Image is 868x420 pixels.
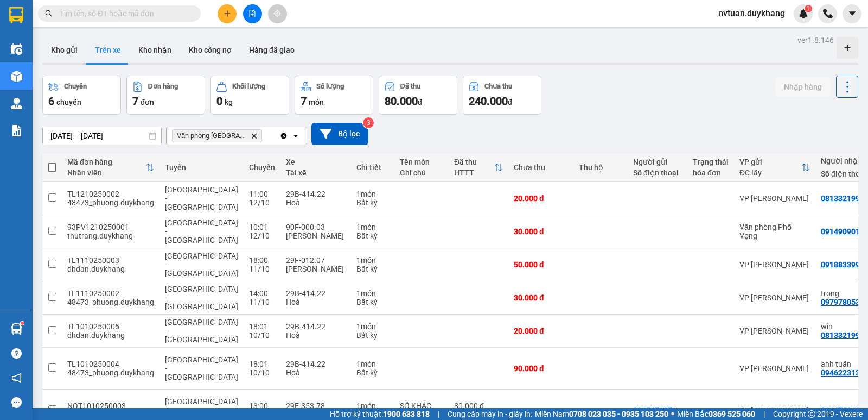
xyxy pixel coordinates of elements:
div: 48473_phuong.duykhang [67,368,154,377]
button: Chuyến6chuyến [42,76,121,115]
img: phone-icon [823,9,833,18]
button: Khối lượng0kg [210,76,289,115]
img: solution-icon [11,125,22,136]
img: icon-new-feature [799,9,808,18]
div: Bất kỳ [356,298,389,306]
div: TL1010250005 [67,322,154,331]
sup: 3 [363,117,374,128]
div: [PERSON_NAME] [286,231,346,240]
div: 0364708635 [821,406,864,415]
div: ver 1.8.146 [797,34,834,46]
div: 1 món [356,223,389,231]
div: 93PV1210250001 [67,223,154,231]
span: 80.000 [385,95,418,108]
button: Đơn hàng7đơn [126,76,205,115]
div: 20.000 đ [514,194,568,203]
div: Đơn hàng [148,83,178,90]
div: 29B-414.22 [286,190,346,198]
div: HTTT [454,168,494,177]
span: nvtuan.duykhang [710,7,794,20]
button: Kho nhận [130,37,180,63]
div: VP [PERSON_NAME] [739,327,810,335]
div: 0813321993 [821,331,864,340]
sup: 1 [805,5,812,12]
button: Bộ lọc [311,123,368,145]
img: warehouse-icon [11,323,22,335]
div: TL1210250002 [67,190,154,198]
div: Khối lượng [232,83,265,90]
div: Chưa thu [514,163,568,172]
div: 0914909014 [821,227,864,236]
img: logo-vxr [9,7,23,23]
div: 30.000 đ [514,227,568,236]
span: 7 [132,95,138,108]
div: 18:01 [249,322,275,331]
div: 0979780535 [821,298,864,306]
div: Trạng thái [693,158,729,166]
div: 29F-012.07 [286,256,346,265]
div: Chuyến [64,83,87,90]
span: file-add [248,10,256,17]
div: TL1010250004 [67,360,154,368]
div: Hoà [286,298,346,306]
span: Văn phòng Ninh Bình [177,131,246,140]
div: VP [PERSON_NAME] [739,260,810,269]
span: ⚪️ [671,412,674,416]
button: Kho gửi [42,37,86,63]
div: Chuyến [249,163,275,172]
div: 80.000 đ [454,402,503,410]
div: thutrang.duykhang [67,231,154,240]
th: Toggle SortBy [734,153,815,182]
div: 18:00 [249,256,275,265]
span: Miền Nam [535,408,668,420]
div: Thu hộ [579,163,622,172]
div: VP gửi [739,158,801,166]
svg: Delete [251,133,257,139]
strong: 0708 023 035 - 0935 103 250 [569,410,668,418]
input: Tìm tên, số ĐT hoặc mã đơn [60,8,188,20]
span: [GEOGRAPHIC_DATA] - [GEOGRAPHIC_DATA] [165,285,238,311]
div: Mã đơn hàng [67,158,145,166]
div: Số điện thoại [633,168,682,177]
div: Nhân viên [67,168,145,177]
div: 30.000 đ [514,293,568,302]
div: TL1110250002 [67,289,154,298]
sup: 1 [21,322,24,325]
input: Selected Văn phòng Ninh Bình. [264,130,265,141]
div: Ghi chú [400,168,443,177]
div: 0918833998 [821,260,864,269]
button: Kho công nợ [180,37,240,63]
div: Đã thu [454,158,494,166]
span: 0 [216,95,222,108]
div: 1 món [356,322,389,331]
div: TL1110250003 [67,256,154,265]
div: Tài xế [286,168,346,177]
div: Tuyến [165,163,238,172]
div: 29B-414.22 [286,360,346,368]
div: [PERSON_NAME] [286,265,346,273]
span: question-circle [11,348,22,359]
div: 1 món [356,289,389,298]
span: [GEOGRAPHIC_DATA] - [GEOGRAPHIC_DATA] [165,218,238,245]
div: 0813321993 [821,194,864,203]
img: warehouse-icon [11,98,22,109]
span: plus [224,10,231,17]
span: chuyến [56,98,81,106]
div: NQT1010250003 [67,402,154,410]
span: search [45,10,53,17]
span: Văn phòng Ninh Bình, close by backspace [172,129,262,142]
img: warehouse-icon [11,71,22,82]
div: 1 món [356,256,389,265]
div: Bất kỳ [356,198,389,207]
button: Số lượng7món [295,76,373,115]
div: Chưa thu [484,83,512,90]
span: [GEOGRAPHIC_DATA] - [GEOGRAPHIC_DATA] [165,252,238,278]
span: 240.000 [469,95,508,108]
span: đ [418,98,422,106]
div: Người gửi [633,158,682,166]
button: plus [218,4,237,23]
span: Miền Bắc [677,408,755,420]
strong: 1900 633 818 [383,410,430,418]
div: 29E-353.78 [286,402,346,410]
button: Hàng đã giao [240,37,303,63]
